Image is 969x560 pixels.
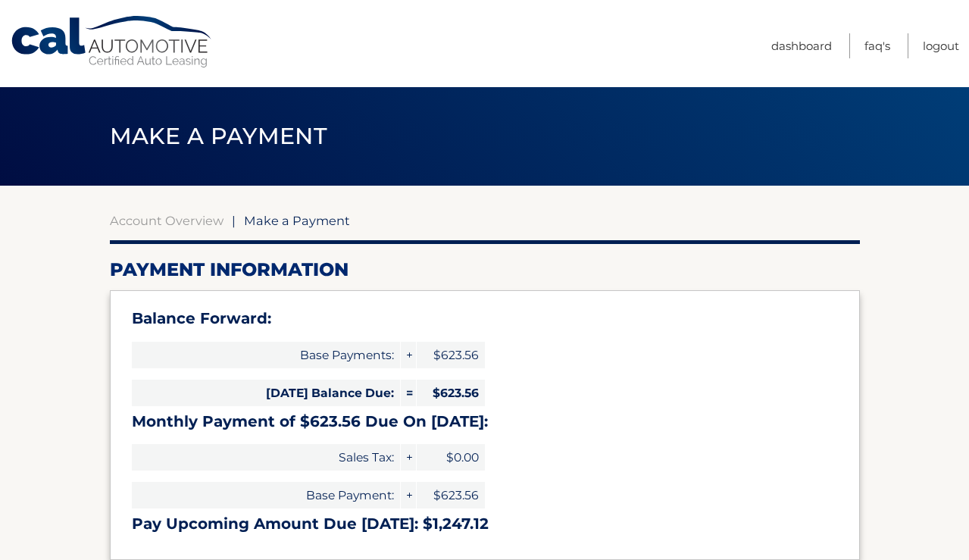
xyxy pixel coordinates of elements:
[417,444,485,471] span: $0.00
[132,309,838,328] h3: Balance Forward:
[10,15,214,69] a: Cal Automotive
[110,258,860,281] h2: Payment Information
[132,342,400,368] span: Base Payments:
[132,515,838,533] h3: Pay Upcoming Amount Due [DATE]: $1,247.12
[401,444,416,471] span: +
[923,33,959,58] a: Logout
[771,33,832,58] a: Dashboard
[401,342,416,368] span: +
[864,33,890,58] a: FAQ's
[417,342,485,368] span: $623.56
[401,380,416,406] span: =
[132,444,400,471] span: Sales Tax:
[132,482,400,508] span: Base Payment:
[132,380,400,406] span: [DATE] Balance Due:
[417,482,485,508] span: $623.56
[401,482,416,508] span: +
[110,213,223,228] a: Account Overview
[110,122,327,150] span: Make a Payment
[417,380,485,406] span: $623.56
[232,213,236,228] span: |
[132,412,838,431] h3: Monthly Payment of $623.56 Due On [DATE]:
[244,213,350,228] span: Make a Payment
